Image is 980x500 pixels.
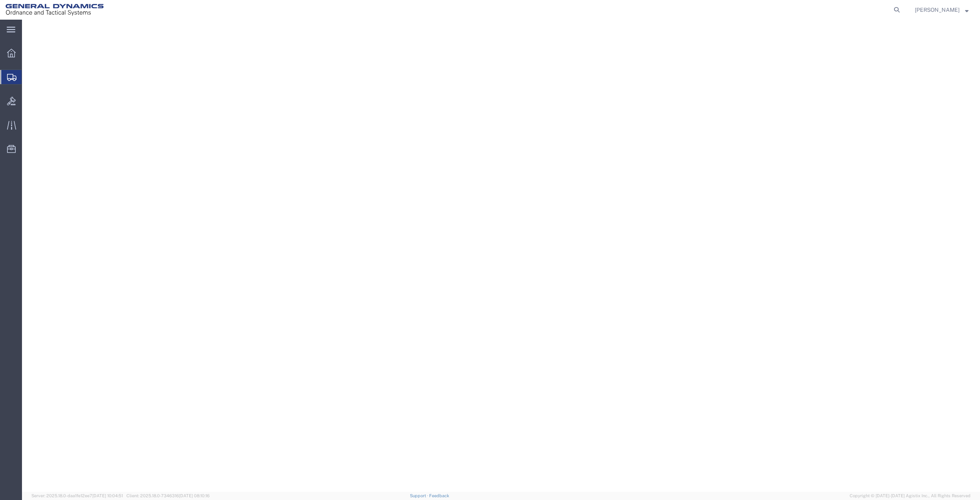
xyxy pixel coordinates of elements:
span: Nicholas Bohmer [915,6,960,14]
a: Support [410,493,430,498]
span: Server: 2025.18.0-daa1fe12ee7 [31,493,123,498]
span: [DATE] 10:04:51 [92,493,123,498]
button: [PERSON_NAME] [914,5,969,15]
span: Client: 2025.18.0-7346316 [126,493,210,498]
a: Feedback [429,493,449,498]
span: [DATE] 08:10:16 [179,493,210,498]
iframe: FS Legacy Container [22,20,980,492]
img: logo [5,4,104,16]
span: Copyright © [DATE]-[DATE] Agistix Inc., All Rights Reserved [850,493,971,499]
